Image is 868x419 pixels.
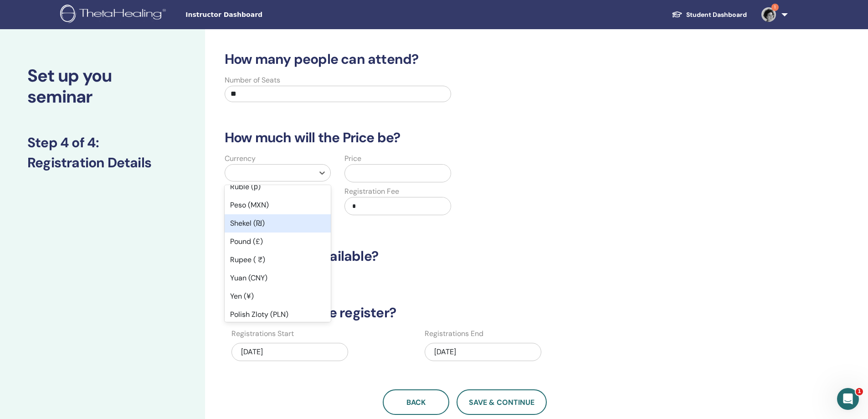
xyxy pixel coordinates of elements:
[837,388,859,410] iframe: Intercom live chat
[60,5,169,25] img: logo.png
[225,287,331,305] div: Yen (¥)
[856,388,863,395] span: 1
[761,7,776,22] img: default.jpg
[225,196,331,214] div: Peso (MXN)
[672,10,683,18] img: graduation-cap-white.svg
[225,305,331,324] div: Polish Zloty (PLN)
[425,328,483,339] label: Registrations End
[225,214,331,233] div: Shekel (₪)
[27,134,178,151] h3: Step 4 of 4 :
[664,6,754,23] a: Student Dashboard
[219,129,710,146] h3: How much will the Price be?
[344,186,399,197] label: Registration Fee
[231,328,294,339] label: Registrations Start
[219,51,710,67] h3: How many people can attend?
[425,343,541,361] div: [DATE]
[231,343,348,361] div: [DATE]
[219,305,710,321] h3: When can people register?
[225,178,331,196] div: Ruble (р)
[219,248,710,264] h3: Is scholarship available?
[344,153,361,164] label: Price
[27,66,178,107] h2: Set up you seminar
[225,233,331,251] div: Pound (£)
[406,398,426,407] span: Back
[225,251,331,269] div: Rupee ( ₹)
[225,75,280,86] label: Number of Seats
[27,155,178,171] h3: Registration Details
[225,153,256,164] label: Currency
[771,4,779,11] span: 1
[185,10,322,20] span: Instructor Dashboard
[383,389,449,415] button: Back
[457,389,547,415] button: Save & Continue
[225,269,331,287] div: Yuan (CNY)
[469,398,534,407] span: Save & Continue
